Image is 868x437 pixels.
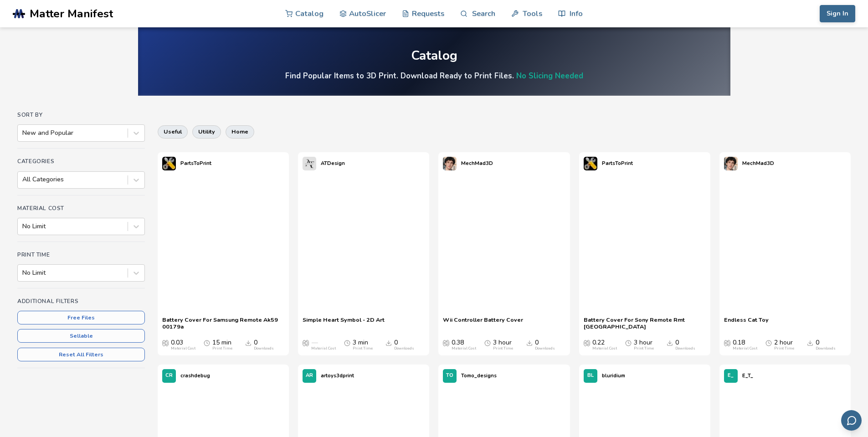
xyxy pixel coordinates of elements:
div: 0.18 [733,339,757,351]
h4: Sort By [17,112,145,118]
input: No Limit [22,223,24,230]
span: TO [446,373,453,379]
div: Print Time [774,346,794,351]
span: Downloads [526,339,533,346]
div: Print Time [634,346,654,351]
a: PartsToPrint's profilePartsToPrint [579,152,637,175]
a: Simple Heart Symbol - 2D Art [303,316,385,330]
button: utility [192,125,221,138]
p: artoys3dprint [321,371,354,380]
img: PartsToPrint's profile [162,157,176,170]
a: MechMad3D's profileMechMad3D [438,152,498,175]
div: Print Time [493,346,513,351]
div: 2 hour [774,339,794,351]
img: ATDesign's profile [303,157,316,170]
button: useful [158,125,188,138]
img: MechMad3D's profile [724,157,738,170]
div: 0 [394,339,414,351]
a: Wii Controller Battery Cover [443,316,523,330]
a: Battery Cover For Sony Remote Rmt [GEOGRAPHIC_DATA] [584,316,706,330]
p: crashdebug [180,371,210,380]
p: MechMad3D [742,159,774,168]
span: Average Cost [162,339,169,346]
span: Average Print Time [484,339,491,346]
a: Battery Cover For Samsung Remote Ak59 00179a [162,316,284,330]
a: MechMad3D's profileMechMad3D [719,152,779,175]
h4: Categories [17,158,145,165]
div: 0.38 [452,339,476,351]
input: All Categories [22,176,24,183]
span: CR [165,373,173,379]
span: Downloads [385,339,392,346]
span: Downloads [667,339,673,346]
a: Endless Cat Toy [724,316,769,330]
p: PartsToPrint [180,159,211,168]
span: AR [306,373,313,379]
div: 15 min [212,339,232,351]
span: Average Print Time [765,339,772,346]
input: No Limit [22,269,24,277]
a: No Slicing Needed [516,71,583,81]
button: Sellable [17,329,145,343]
div: Material Cost [311,346,336,351]
div: Downloads [394,346,414,351]
input: New and Popular [22,129,24,137]
div: Downloads [535,346,555,351]
div: Material Cost [592,346,617,351]
div: Downloads [675,346,695,351]
span: Average Cost [303,339,309,346]
img: PartsToPrint's profile [584,157,597,170]
h4: Find Popular Items to 3D Print. Download Ready to Print Files. [285,71,583,81]
div: 0 [816,339,836,351]
button: Free Files [17,311,145,324]
span: E_ [728,373,734,379]
div: Material Cost [733,346,757,351]
img: MechMad3D's profile [443,157,457,170]
span: Average Print Time [204,339,210,346]
h4: Additional Filters [17,298,145,304]
button: Sign In [820,5,855,22]
p: ATDesign [321,159,345,168]
button: Send feedback via email [841,410,862,431]
h4: Material Cost [17,205,145,211]
div: 0.03 [171,339,195,351]
div: Catalog [411,49,457,63]
span: — [311,339,318,346]
span: Matter Manifest [30,7,113,20]
p: E_T_ [742,371,753,380]
p: MechMad3D [461,159,493,168]
div: 0 [535,339,555,351]
button: Reset All Filters [17,348,145,361]
span: Average Cost [724,339,730,346]
div: 3 hour [634,339,654,351]
div: 0.22 [592,339,617,351]
div: 0 [254,339,274,351]
p: PartsToPrint [602,159,633,168]
div: Material Cost [452,346,476,351]
span: Average Print Time [625,339,632,346]
div: Downloads [254,346,274,351]
div: Print Time [353,346,373,351]
a: PartsToPrint's profilePartsToPrint [158,152,216,175]
div: 3 min [353,339,373,351]
span: Average Cost [584,339,590,346]
div: Material Cost [171,346,195,351]
h4: Print Time [17,252,145,258]
div: 3 hour [493,339,513,351]
p: bluridium [602,371,625,380]
span: Average Cost [443,339,449,346]
span: Downloads [245,339,252,346]
span: Downloads [807,339,813,346]
div: Print Time [212,346,232,351]
span: BL [587,373,594,379]
span: Average Print Time [344,339,350,346]
p: Tomo_designs [461,371,497,380]
button: home [226,125,254,138]
div: 0 [675,339,695,351]
div: Downloads [816,346,836,351]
